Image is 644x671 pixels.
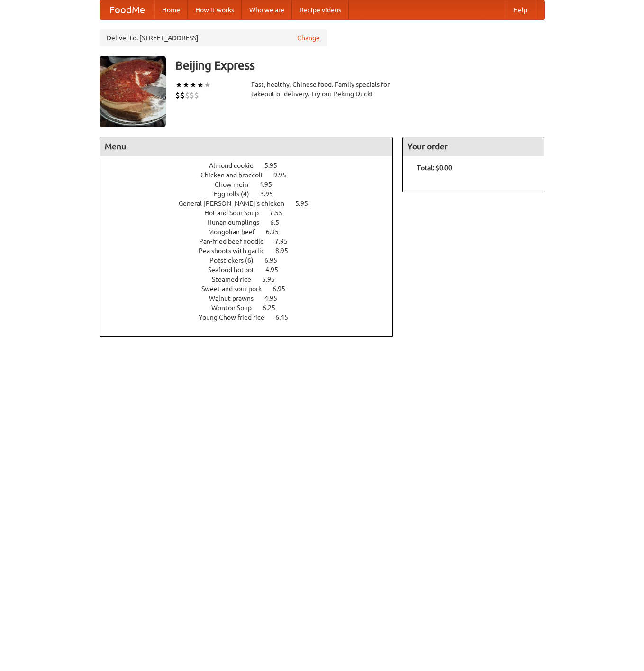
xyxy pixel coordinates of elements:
a: Young Chow fried rice 6.45 [199,313,306,321]
span: 5.95 [295,200,317,207]
a: Who we are [242,0,292,19]
a: Hot and Sour Soup 7.55 [204,209,300,217]
span: 6.45 [275,313,298,321]
li: ★ [197,80,204,90]
span: Hot and Sour Soup [204,209,268,217]
span: General [PERSON_NAME]'s chicken [179,200,294,207]
h4: Menu [100,137,393,156]
div: Fast, healthy, Chinese food. Family specials for takeout or delivery. Try our Peking Duck! [251,80,393,99]
span: 6.95 [272,285,295,293]
a: Home [154,0,188,19]
span: 7.95 [275,238,297,245]
a: Chicken and broccoli 9.95 [200,171,304,179]
span: 6.5 [270,219,289,226]
a: Pea shoots with garlic 8.95 [199,247,306,255]
li: ★ [190,80,197,90]
a: Hunan dumplings 6.5 [207,219,297,226]
b: Total: $0.00 [417,164,452,172]
a: Help [506,0,535,19]
span: 7.55 [270,209,292,217]
a: Recipe videos [292,0,349,19]
span: 6.95 [266,228,288,236]
li: $ [190,90,194,101]
span: 9.95 [273,171,296,179]
li: ★ [175,80,182,90]
li: $ [180,90,185,101]
span: 3.95 [260,190,282,198]
span: Steamed rice [212,276,261,283]
span: Walnut prawns [209,294,263,302]
span: Egg rolls (4) [214,190,259,198]
span: 6.95 [264,257,287,264]
span: 4.95 [264,294,287,302]
img: angular.jpg [100,56,166,127]
li: $ [194,90,199,101]
a: Change [297,33,320,43]
span: 4.95 [265,266,288,274]
a: Potstickers (6) 6.95 [209,257,295,264]
a: Egg rolls (4) 3.95 [214,190,290,198]
span: Chicken and broccoli [200,171,272,179]
span: 6.25 [263,304,285,312]
a: Pan-fried beef noodle 7.95 [199,238,305,245]
li: $ [185,90,190,101]
span: Young Chow fried rice [199,313,274,321]
li: ★ [182,80,190,90]
span: 8.95 [275,247,298,255]
span: Pea shoots with garlic [199,247,274,255]
a: How it works [188,0,242,19]
a: General [PERSON_NAME]'s chicken 5.95 [179,200,326,207]
span: 5.95 [264,162,287,169]
li: $ [175,90,180,101]
span: Mongolian beef [208,228,264,236]
span: Pan-fried beef noodle [199,238,273,245]
h3: Beijing Express [175,56,545,75]
a: Mongolian beef 6.95 [208,228,296,236]
a: Walnut prawns 4.95 [209,294,295,302]
a: Wonton Soup 6.25 [211,304,293,312]
div: Deliver to: [STREET_ADDRESS] [100,29,327,46]
a: Chow mein 4.95 [215,181,290,188]
a: Sweet and sour pork 6.95 [201,285,303,293]
span: Seafood hotpot [208,266,264,274]
span: Hunan dumplings [207,219,269,226]
a: Steamed rice 5.95 [212,276,292,283]
span: Potstickers (6) [209,257,263,264]
span: Almond cookie [209,162,263,169]
span: 4.95 [259,181,281,188]
span: Sweet and sour pork [201,285,271,293]
a: Seafood hotpot 4.95 [208,266,296,274]
span: 5.95 [262,276,284,283]
h4: Your order [403,137,544,156]
span: Chow mein [215,181,258,188]
li: ★ [204,80,211,90]
a: Almond cookie 5.95 [209,162,295,169]
a: FoodMe [100,0,154,19]
span: Wonton Soup [211,304,261,312]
